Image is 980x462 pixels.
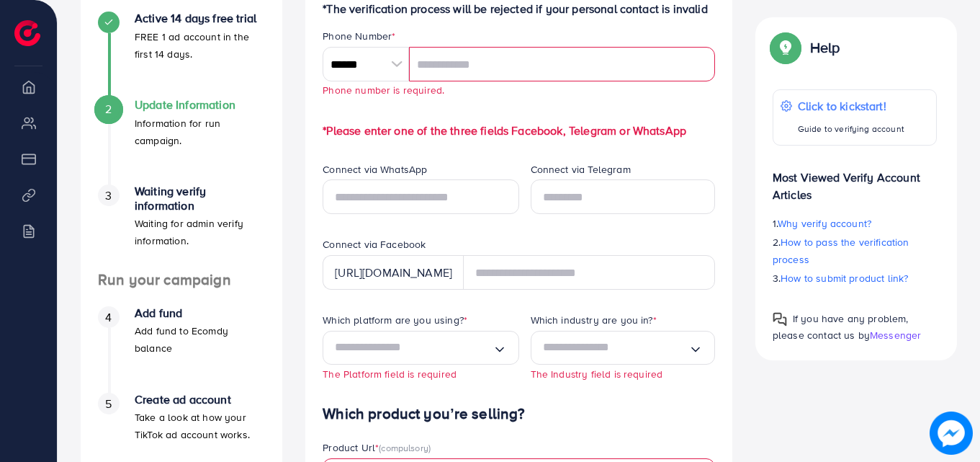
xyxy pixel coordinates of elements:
[135,115,265,149] p: Information for run campaign.
[773,215,937,232] p: 1.
[105,309,112,326] span: 4
[323,313,467,327] label: Which platform are you using?
[135,185,265,212] h4: Waiting verify information
[135,12,265,25] h4: Active 14 days free trial
[773,35,799,61] img: Popup guide
[14,20,40,46] img: logo
[135,98,265,112] h4: Update Information
[335,337,492,359] input: Search for option
[135,215,265,249] p: Waiting for admin verify information.
[105,101,112,117] span: 2
[773,234,937,268] p: 2.
[323,237,426,252] label: Connect via Facebook
[81,185,282,271] li: Waiting verify information
[531,367,663,381] small: The Industry field is required
[81,98,282,185] li: Update Information
[323,405,715,423] h4: Which product you’re selling?
[798,97,904,115] p: Click to kickstart!
[323,331,518,365] div: Search for option
[323,83,444,97] small: Phone number is required.
[798,120,904,138] p: Guide to verifying account
[81,306,282,393] li: Add fund
[323,162,427,177] label: Connect via WhatsApp
[135,28,265,63] p: FREE 1 ad account in the first 14 days.
[773,311,909,342] span: If you have any problem, please contact us by
[135,393,265,407] h4: Create ad account
[773,235,909,267] span: How to pass the verification process
[810,39,840,56] p: Help
[930,412,973,455] img: image
[531,331,715,365] div: Search for option
[81,12,282,98] li: Active 14 days free trial
[531,313,657,327] label: Which industry are you in?
[531,162,631,177] label: Connect via Telegram
[323,255,464,290] div: [URL][DOMAIN_NAME]
[543,337,688,359] input: Search for option
[773,312,787,326] img: Popup guide
[379,441,431,454] span: (compulsory)
[323,29,395,43] label: Phone Number
[81,271,282,289] h4: Run your campaign
[105,396,112,412] span: 5
[135,306,265,320] h4: Add fund
[323,440,431,455] label: Product Url
[135,322,265,357] p: Add fund to Ecomdy balance
[773,270,937,287] p: 3.
[105,187,112,204] span: 3
[781,271,908,285] span: How to submit product link?
[135,409,265,443] p: Take a look at how your TikTok ad account works.
[323,367,457,381] small: The Platform field is required
[773,157,937,203] p: Most Viewed Verify Account Articles
[323,122,715,139] p: *Please enter one of the three fields Facebook, Telegram or WhatsApp
[870,328,921,342] span: Messenger
[778,216,871,231] span: Why verify account?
